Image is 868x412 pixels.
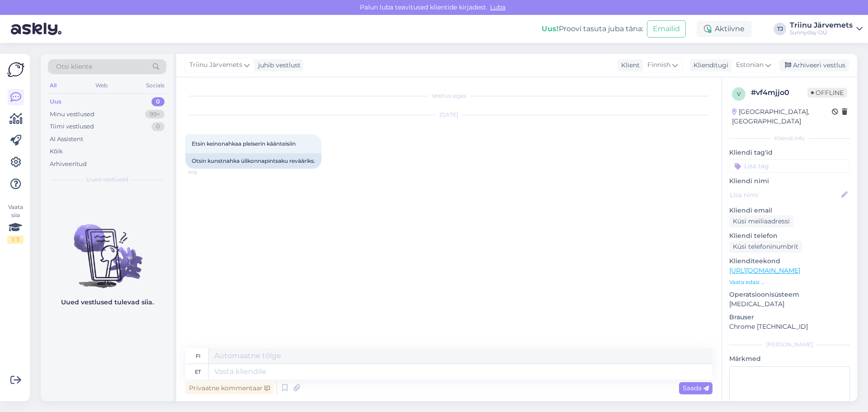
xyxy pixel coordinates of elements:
div: Proovi tasuta juba täna: [542,24,643,34]
div: Triinu Järvemets [790,22,853,29]
div: # vf4mjjo0 [751,87,807,98]
div: Otsin kunstnahka ülikonnapintsaku revääriks. [185,153,321,169]
div: 1 / 3 [7,236,24,244]
div: AI Assistent [50,135,83,144]
div: Küsi meiliaadressi [729,215,793,227]
span: Luba [487,3,508,11]
div: fi [196,348,200,364]
b: Uus! [542,24,559,33]
div: Socials [144,80,166,91]
div: Klienditugi [690,61,728,70]
div: Web [94,80,109,91]
div: Uus [50,97,61,106]
p: Kliendi email [729,206,850,215]
div: Arhiveeritud [50,160,87,169]
div: Kliendi info [729,134,850,142]
p: Brauser [729,313,850,322]
p: Uued vestlused tulevad siia. [61,298,154,307]
span: v [737,90,741,97]
p: Märkmed [729,354,850,364]
div: Privaatne kommentaar [185,382,274,394]
p: Vaata edasi ... [729,278,850,286]
div: Minu vestlused [50,110,94,119]
input: Lisa tag [729,159,850,173]
div: 0 [151,122,165,131]
p: Klienditeekond [729,256,850,266]
div: Küsi telefoninumbrit [729,241,802,253]
span: Uued vestlused [86,175,128,184]
a: [URL][DOMAIN_NAME] [729,266,800,275]
span: Finnish [647,60,670,70]
div: Kõik [50,147,63,156]
span: Offline [807,88,847,98]
div: et [195,364,201,379]
img: No chats [41,208,174,289]
div: Vaata siia [7,203,24,244]
div: Aktiivne [697,21,752,37]
img: Askly Logo [7,61,24,78]
div: Sunnyday OÜ [790,29,853,36]
span: 11:15 [188,169,222,176]
span: Etsin keinonahkaa pleiserin käänteisiin [192,140,296,147]
div: [GEOGRAPHIC_DATA], [GEOGRAPHIC_DATA] [732,107,832,126]
div: TJ [774,23,786,35]
div: All [48,80,58,91]
div: 0 [151,97,165,106]
p: Operatsioonisüsteem [729,290,850,299]
a: Triinu JärvemetsSunnyday OÜ [790,22,863,36]
div: Tiimi vestlused [50,122,94,131]
span: Saada [683,384,709,392]
span: Triinu Järvemets [189,60,242,70]
div: [DATE] [185,111,712,119]
div: Klient [618,61,640,70]
button: Emailid [647,20,686,38]
div: 99+ [145,110,165,119]
p: [MEDICAL_DATA] [729,299,850,309]
span: Estonian [736,60,764,70]
p: Kliendi telefon [729,231,850,241]
div: [PERSON_NAME] [729,341,850,349]
p: Kliendi nimi [729,176,850,186]
div: Vestlus algas [185,92,712,100]
input: Lisa nimi [730,190,840,200]
div: juhib vestlust [255,61,301,70]
p: Kliendi tag'id [729,148,850,157]
div: Arhiveeri vestlus [779,59,849,71]
p: Chrome [TECHNICAL_ID] [729,322,850,331]
span: Otsi kliente [56,62,92,71]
